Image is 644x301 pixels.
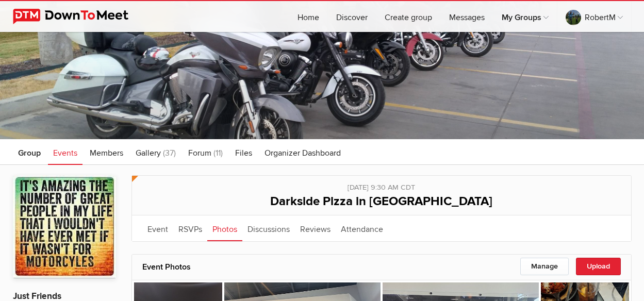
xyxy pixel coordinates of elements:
a: Events [48,139,82,165]
span: Events [53,148,77,158]
span: Organizer Dashboard [265,148,341,158]
a: Photos [207,215,242,241]
div: Upload [576,258,621,275]
span: Forum [188,148,211,158]
span: Files [235,148,252,158]
img: DownToMeet [13,9,144,24]
a: Home [289,1,327,32]
span: Group [18,148,41,158]
a: My Groups [493,1,557,32]
span: Members [90,148,123,158]
a: Members [85,139,128,165]
a: Messages [441,1,493,32]
span: (11) [213,148,223,158]
span: Gallery [136,148,161,158]
a: Reviews [295,215,336,241]
a: Discussions [242,215,295,241]
a: RobertM [557,1,631,32]
a: Group [13,139,46,165]
div: Manage [520,258,569,275]
div: [DATE] 9:30 AM CDT [142,176,621,193]
a: Organizer Dashboard [259,139,346,165]
h2: Event Photos [142,255,621,279]
a: Create group [376,1,440,32]
a: RSVPs [173,215,207,241]
a: Discover [328,1,376,32]
span: (37) [163,148,176,158]
span: Darkside Pizza in [GEOGRAPHIC_DATA] [270,194,492,209]
a: Event [142,215,173,241]
img: Just Friends [13,175,116,278]
a: Files [230,139,257,165]
a: Forum (11) [183,139,228,165]
a: Attendance [336,215,388,241]
a: Gallery (37) [130,139,181,165]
